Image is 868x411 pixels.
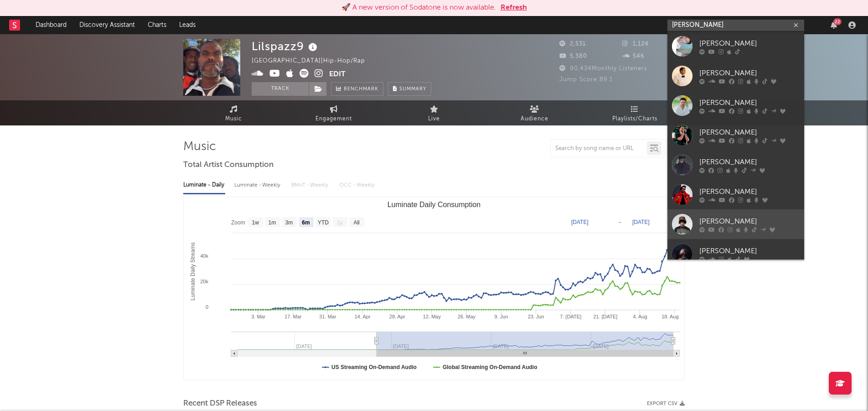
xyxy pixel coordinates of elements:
a: Live [384,100,484,125]
button: Summary [388,82,431,96]
span: Engagement [315,114,352,125]
a: [PERSON_NAME] [667,150,804,180]
text: [DATE] [632,219,650,225]
a: [PERSON_NAME] [667,239,804,269]
text: 1y [337,219,343,226]
text: 1w [252,219,259,226]
text: 23. Jun [528,314,544,319]
a: [PERSON_NAME] [667,91,804,120]
text: 3. Mar [251,314,266,319]
svg: Luminate Daily Consumption [184,197,684,380]
button: Track [252,82,309,96]
text: Luminate Daily Streams [190,242,196,300]
div: 🚀 A new version of Sodatone is now available. [341,2,496,13]
text: 17. Mar [284,314,302,319]
a: Charts [141,16,173,34]
text: 40k [200,253,208,259]
a: Leads [173,16,202,34]
text: All [353,219,359,226]
div: [PERSON_NAME] [699,38,800,49]
text: 14. Apr [355,314,371,319]
a: Audience [484,100,584,125]
div: 22 [833,18,842,25]
text: 0 [206,304,208,310]
span: 5,380 [559,53,587,59]
text: 31. Mar [319,314,336,319]
text: Global Streaming On-Demand Audio [443,364,537,370]
div: Lilspazz9 [252,39,320,54]
a: Dashboard [29,16,73,34]
span: Total Artist Consumption [183,160,274,171]
text: 26. May [458,314,476,319]
span: Playlists/Charts [612,114,657,125]
a: [PERSON_NAME] [667,31,804,61]
input: Search for artists [667,20,804,31]
div: [PERSON_NAME] [699,186,800,197]
span: Live [428,114,440,125]
a: Playlists/Charts [584,100,685,125]
div: [PERSON_NAME] [699,127,800,138]
text: → [617,219,622,225]
button: Edit [329,69,346,80]
span: 2,531 [559,41,586,47]
div: Luminate - Weekly [234,177,282,193]
div: [PERSON_NAME] [699,245,800,256]
text: 9. Jun [495,314,508,319]
span: Jump Score: 89.1 [559,77,613,83]
span: Music [225,114,242,125]
a: [PERSON_NAME] [667,61,804,91]
text: [DATE] [571,219,589,225]
div: [PERSON_NAME] [699,216,800,227]
text: 3m [285,219,293,226]
a: Engagement [284,100,384,125]
span: Audience [521,114,548,125]
text: 21. [DATE] [593,314,617,319]
span: 546 [622,53,645,59]
text: 28. Apr [389,314,405,319]
a: Music [183,100,284,125]
text: Luminate Daily Consumption [387,201,481,208]
span: Recent DSP Releases [183,398,257,409]
text: 4. Aug [633,314,647,319]
text: YTD [318,219,329,226]
text: 12. May [423,314,441,319]
text: 18. Aug [661,314,678,319]
text: 20k [200,279,208,284]
a: Benchmark [331,82,383,96]
text: 1m [269,219,276,226]
text: US Streaming On-Demand Audio [331,364,417,370]
button: Refresh [501,2,527,13]
text: 7. [DATE] [560,314,581,319]
div: [PERSON_NAME] [699,156,800,167]
span: Summary [399,87,426,92]
a: [PERSON_NAME] [667,180,804,209]
div: [PERSON_NAME] [699,97,800,108]
span: 1,124 [622,41,649,47]
span: Benchmark [344,84,378,95]
input: Search by song name or URL [551,145,647,152]
text: Zoom [231,219,245,226]
a: [PERSON_NAME] [667,120,804,150]
span: 90,434 Monthly Listeners [559,66,647,72]
div: [PERSON_NAME] [699,68,800,78]
a: Discovery Assistant [73,16,141,34]
button: 22 [831,21,837,29]
button: Export CSV [647,401,685,406]
div: Luminate - Daily [183,177,225,193]
div: [GEOGRAPHIC_DATA] | Hip-Hop/Rap [252,56,376,67]
a: [PERSON_NAME] [667,209,804,239]
text: 6m [302,219,310,226]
